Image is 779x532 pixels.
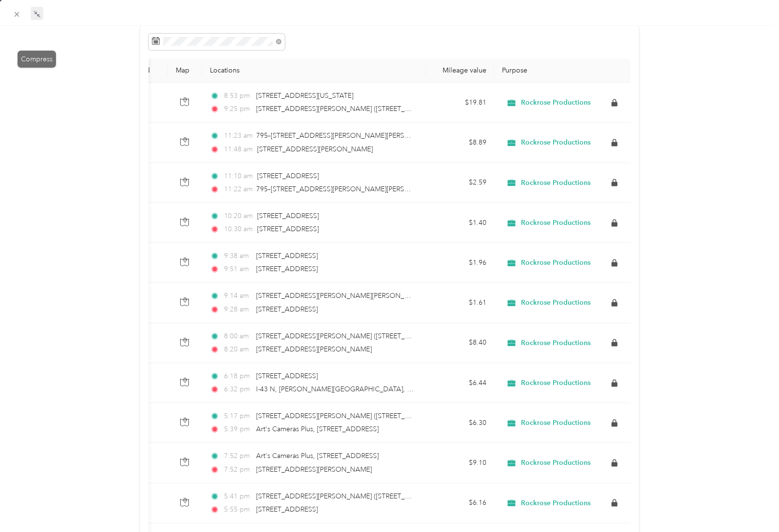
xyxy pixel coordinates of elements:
span: 7:52 pm [224,464,252,475]
th: Purpose [494,58,631,83]
iframe: Everlance-gr Chat Button Frame [724,477,779,532]
span: 9:25 pm [224,104,252,114]
span: 7:52 pm [224,451,252,461]
span: 5:17 pm [224,411,252,422]
span: 10:30 am [224,224,253,235]
span: [STREET_ADDRESS][PERSON_NAME][PERSON_NAME] [256,292,426,300]
span: Rockrose Productions [521,419,591,427]
span: Rockrose Productions [521,339,591,348]
td: $2.59 [426,163,494,203]
th: Mileage value [426,58,494,83]
span: [STREET_ADDRESS][PERSON_NAME] ([STREET_ADDRESS][PERSON_NAME][US_STATE]) [256,105,529,113]
span: 11:48 am [224,144,253,155]
span: 11:23 am [224,130,252,141]
td: $9.10 [426,443,494,483]
td: $1.40 [426,203,494,243]
span: 8:20 am [224,344,252,355]
td: $8.89 [426,123,494,163]
span: 9:38 am [224,251,252,261]
span: [STREET_ADDRESS][PERSON_NAME] [257,145,373,153]
td: $6.16 [426,483,494,523]
span: [STREET_ADDRESS] [256,372,318,380]
th: Locations [202,58,426,83]
td: $1.61 [426,283,494,323]
span: 9:14 am [224,291,252,301]
span: [STREET_ADDRESS][PERSON_NAME] ([STREET_ADDRESS][PERSON_NAME][US_STATE]) [256,332,529,340]
span: 795–[STREET_ADDRESS][PERSON_NAME][PERSON_NAME] [256,131,441,140]
span: 8:00 am [224,331,252,342]
td: $8.40 [426,323,494,363]
span: Rockrose Productions [521,298,591,307]
span: Rockrose Productions [521,499,591,508]
span: Art's Cameras Plus, [STREET_ADDRESS] [256,425,379,433]
span: Rockrose Productions [521,98,591,107]
span: Art's Cameras Plus, [STREET_ADDRESS] [256,452,379,460]
td: $19.81 [426,83,494,123]
span: 9:51 am [224,264,252,275]
span: 9:28 am [224,304,252,315]
span: 6:32 pm [224,384,252,395]
span: [STREET_ADDRESS][PERSON_NAME] ([STREET_ADDRESS][PERSON_NAME][US_STATE]) [256,492,529,500]
span: Rockrose Productions [521,179,591,187]
span: [STREET_ADDRESS][US_STATE] [256,92,353,100]
span: Rockrose Productions [521,258,591,267]
td: $6.44 [426,363,494,403]
span: 10:20 am [224,211,253,221]
span: 795–[STREET_ADDRESS][PERSON_NAME][PERSON_NAME] [256,185,441,193]
span: [STREET_ADDRESS] [256,305,318,313]
td: $6.30 [426,403,494,443]
span: 5:41 pm [224,491,252,502]
span: [STREET_ADDRESS][PERSON_NAME] ([STREET_ADDRESS][PERSON_NAME][US_STATE]) [256,412,529,420]
span: Rockrose Productions [521,138,591,147]
span: I-43 N, [PERSON_NAME][GEOGRAPHIC_DATA], [GEOGRAPHIC_DATA], [GEOGRAPHIC_DATA] [256,385,551,393]
span: [STREET_ADDRESS][PERSON_NAME] [256,465,372,474]
span: 11:22 am [224,184,252,195]
span: Rockrose Productions [521,459,591,467]
span: [STREET_ADDRESS] [257,172,319,180]
span: [STREET_ADDRESS] [256,252,318,260]
span: [STREET_ADDRESS] [257,225,319,233]
span: Rockrose Productions [521,379,591,387]
span: 5:39 pm [224,424,252,435]
span: Rockrose Productions [521,219,591,227]
span: [STREET_ADDRESS] [257,212,319,220]
th: Map [168,58,202,83]
span: 8:53 pm [224,91,252,101]
span: [STREET_ADDRESS][PERSON_NAME] [256,345,372,353]
span: [STREET_ADDRESS] [256,505,318,514]
span: 5:55 pm [224,504,252,515]
td: $1.96 [426,243,494,283]
div: Compress [18,51,56,68]
span: 6:18 pm [224,371,252,382]
span: 11:10 am [224,171,253,182]
span: [STREET_ADDRESS] [256,265,318,273]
